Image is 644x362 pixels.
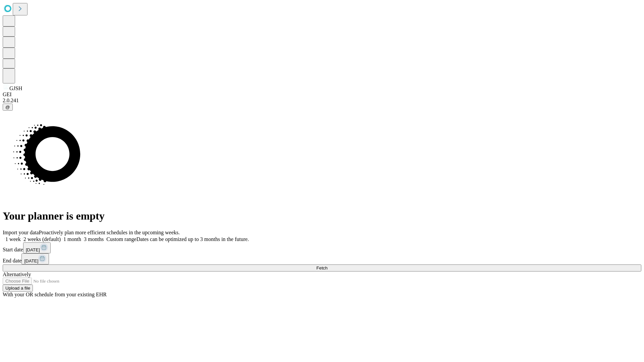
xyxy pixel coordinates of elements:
button: @ [3,104,13,111]
h1: Your planner is empty [3,210,641,222]
span: [DATE] [24,258,38,263]
div: 2.0.241 [3,98,641,104]
button: Fetch [3,264,641,271]
span: Import your data [3,230,39,235]
button: Upload a file [3,285,33,292]
span: With your OR schedule from your existing EHR [3,292,107,297]
span: 2 weeks (default) [23,236,61,242]
button: [DATE] [23,242,51,253]
span: GJSH [9,85,22,91]
span: 3 months [84,236,104,242]
span: [DATE] [26,247,40,252]
div: GEI [3,92,641,98]
span: Custom range [106,236,136,242]
div: End date [3,253,641,264]
span: Proactively plan more efficient schedules in the upcoming weeks. [39,230,180,235]
button: [DATE] [21,253,49,264]
span: Dates can be optimized up to 3 months in the future. [137,236,249,242]
span: Alternatively [3,271,31,277]
span: 1 week [5,236,21,242]
span: @ [5,105,10,110]
div: Start date [3,242,641,253]
span: 1 month [63,236,81,242]
span: Fetch [316,265,327,270]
